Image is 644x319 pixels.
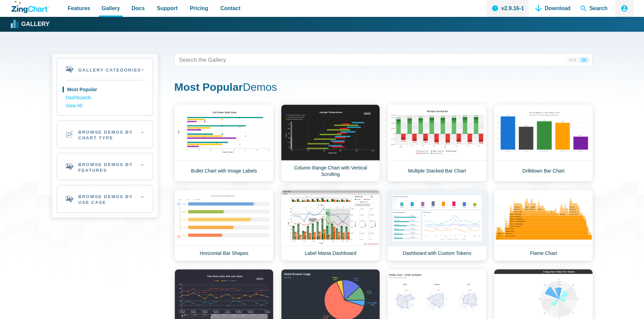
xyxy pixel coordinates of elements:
[66,86,144,94] a: Most Popular
[66,102,144,110] a: View All
[11,19,49,29] a: Gallery
[566,57,579,63] span: And
[281,104,380,182] a: Column Range Chart with Vertical Scrolling
[190,4,208,13] span: Pricing
[57,59,153,80] h2: Gallery Categories
[174,190,273,261] a: Horizontal Bar Shapes
[220,4,241,13] span: Contact
[57,153,153,180] h2: Browse Demos By Features
[174,81,243,93] strong: Most Popular
[387,104,486,182] a: Multiple Stacked Bar Chart
[66,94,144,102] a: Dashboards
[11,1,50,13] a: ZingChart Logo. Click to return to the homepage
[387,190,486,261] a: Dashboard with Custom Tokens
[157,4,177,13] span: Support
[132,4,145,13] span: Docs
[174,104,273,182] a: Bullet Chart with Image Labels
[579,57,589,63] span: Or
[57,185,153,212] h2: Browse Demos By Use Case
[174,80,593,96] h1: Demos
[494,190,593,261] a: Flame Chart
[102,4,120,13] span: Gallery
[494,104,593,182] a: Drilldown Bar Chart
[281,190,380,261] a: Label Mania Dashboard
[57,121,153,148] h2: Browse Demos By Chart Type
[21,21,49,27] strong: Gallery
[68,4,90,13] span: Features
